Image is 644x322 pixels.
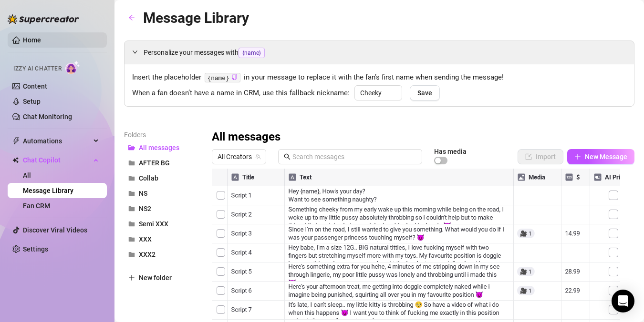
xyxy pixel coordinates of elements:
span: NS [139,190,147,197]
button: Semi XXX [124,216,200,231]
span: Automations [23,133,91,149]
button: Save [410,85,440,101]
span: folder [128,205,135,212]
button: Collab [124,171,200,186]
button: XXX [124,231,200,247]
span: XXX2 [139,251,156,258]
span: Izzy AI Chatter [13,64,62,73]
button: XXX2 [124,247,200,262]
span: New Message [585,153,627,161]
span: arrow-left [128,14,135,21]
span: folder-open [128,144,135,151]
button: AFTER BG [124,155,200,171]
div: Open Intercom Messenger [612,290,634,312]
span: Semi XXX [139,220,168,228]
span: thunderbolt [12,137,20,145]
span: When a fan doesn’t have a name in CRM, use this fallback nickname: [132,88,350,99]
article: Message Library [143,7,249,29]
a: Content [23,82,47,90]
button: NS2 [124,201,200,216]
span: plus [574,153,581,160]
span: folder [128,236,135,242]
img: Chat Copilot [12,157,19,163]
input: Search messages [292,151,416,162]
span: New folder [139,274,172,282]
span: All Creators [218,150,260,164]
span: folder [128,221,135,227]
h3: All messages [212,130,280,145]
a: Fan CRM [23,202,50,210]
img: AI Chatter [65,60,80,74]
span: folder [128,251,135,258]
a: Message Library [23,187,73,194]
span: {name} [239,48,265,58]
a: Home [23,36,41,44]
span: plus [128,274,135,281]
div: Personalize your messages with{name} [125,41,634,64]
span: folder [128,160,135,166]
a: Chat Monitoring [23,113,72,121]
a: Settings [23,245,48,253]
code: {name} [205,73,240,83]
article: Folders [124,130,200,140]
img: logo-BBDzfeDw.svg [8,14,79,24]
article: Has media [434,149,467,154]
button: All messages [124,140,200,155]
button: New Message [567,149,634,164]
button: Import [518,149,563,164]
span: search [284,153,291,160]
span: folder [128,175,135,181]
a: All [23,171,31,179]
span: All messages [139,144,179,151]
span: AFTER BG [139,159,170,167]
span: Chat Copilot [23,152,91,168]
button: New folder [124,270,200,285]
span: folder [128,190,135,197]
a: Setup [23,98,41,105]
button: Click to Copy [231,74,238,81]
span: XXX [139,235,152,243]
span: Personalize your messages with [144,47,626,58]
span: team [255,154,261,160]
span: copy [231,74,238,80]
span: Insert the placeholder in your message to replace it with the fan’s first name when sending the m... [132,72,626,83]
span: expanded [132,49,138,55]
span: NS2 [139,205,151,212]
button: NS [124,186,200,201]
span: Save [417,89,432,97]
span: Collab [139,174,158,182]
a: Discover Viral Videos [23,226,87,234]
